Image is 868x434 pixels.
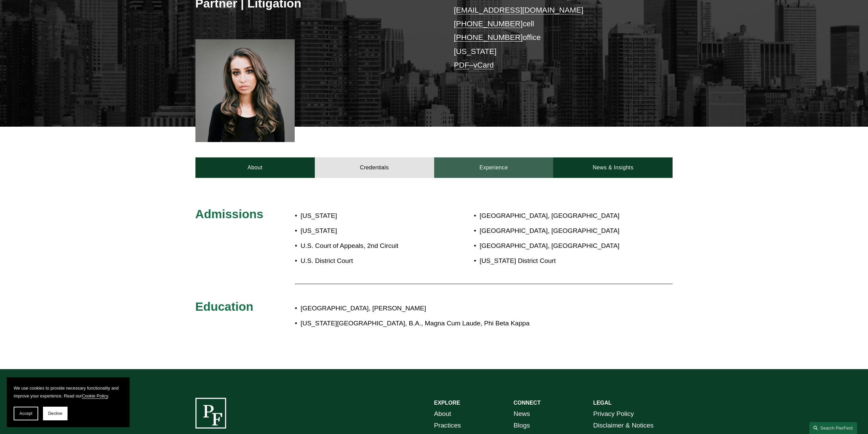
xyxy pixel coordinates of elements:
[19,411,32,416] span: Accept
[480,210,633,222] p: [GEOGRAPHIC_DATA], [GEOGRAPHIC_DATA]
[82,393,108,398] a: Cookie Policy
[315,157,434,178] a: Credentials
[434,420,461,432] a: Practices
[454,19,523,28] a: [PHONE_NUMBER]
[514,420,530,432] a: Blogs
[14,384,123,400] p: We use cookies to provide necessary functionality and improve your experience. Read our .
[300,318,613,330] p: [US_STATE][GEOGRAPHIC_DATA], B.A., Magna Cum Laude, Phi Beta Kappa
[480,240,633,252] p: [GEOGRAPHIC_DATA], [GEOGRAPHIC_DATA]
[43,407,68,420] button: Decline
[300,303,613,314] p: [GEOGRAPHIC_DATA], [PERSON_NAME]
[514,400,541,406] strong: CONNECT
[454,6,583,14] a: [EMAIL_ADDRESS][DOMAIN_NAME]
[48,411,62,416] span: Decline
[553,157,673,178] a: News & Insights
[434,157,554,178] a: Experience
[809,422,857,434] a: Search this site
[480,225,633,237] p: [GEOGRAPHIC_DATA], [GEOGRAPHIC_DATA]
[480,255,633,267] p: [US_STATE] District Court
[454,33,523,42] a: [PHONE_NUMBER]
[300,255,434,267] p: U.S. District Court
[195,157,315,178] a: About
[300,225,434,237] p: [US_STATE]
[300,210,434,222] p: [US_STATE]
[593,408,634,420] a: Privacy Policy
[434,400,460,406] strong: EXPLORE
[434,408,451,420] a: About
[593,420,653,432] a: Disclaimer & Notices
[195,300,253,313] span: Education
[195,207,263,221] span: Admissions
[514,408,530,420] a: News
[593,400,612,406] strong: LEGAL
[300,240,434,252] p: U.S. Court of Appeals, 2nd Circuit
[454,3,653,72] p: cell office [US_STATE] –
[473,61,494,69] a: vCard
[454,61,469,69] a: PDF
[14,407,38,420] button: Accept
[7,377,130,427] section: Cookie banner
